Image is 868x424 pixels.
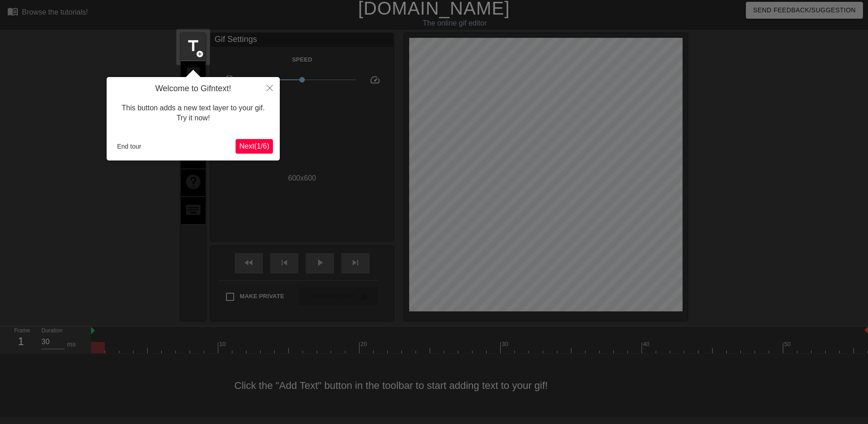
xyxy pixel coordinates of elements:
button: End tour [113,140,145,153]
div: This button adds a new text layer to your gif. Try it now! [113,94,273,133]
span: Next ( 1 / 6 ) [239,142,269,150]
h4: Welcome to Gifntext! [113,84,273,94]
button: Next [236,139,273,154]
button: Close [260,77,280,98]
